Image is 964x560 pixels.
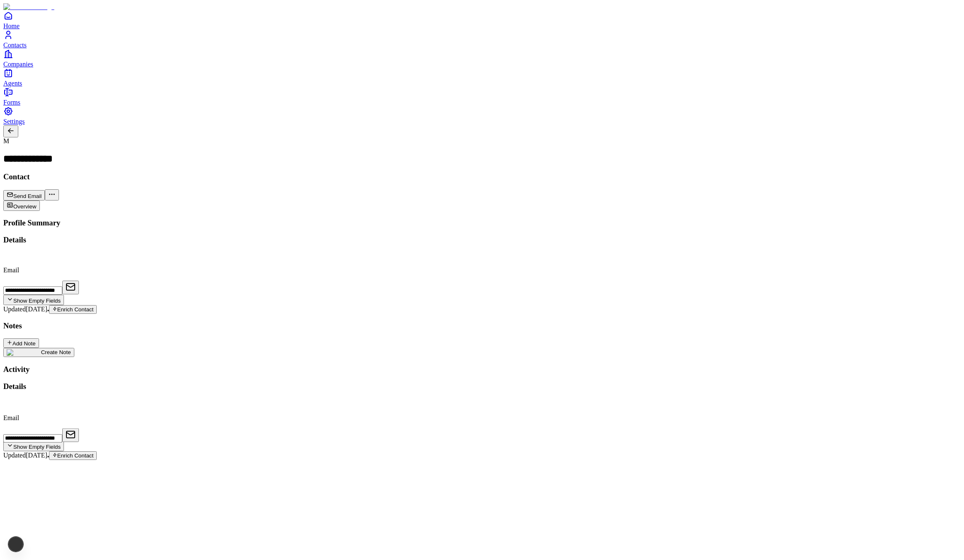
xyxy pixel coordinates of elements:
[3,3,54,11] img: Item Brain Logo
[3,118,25,125] span: Settings
[3,348,74,357] button: create noteCreate Note
[13,193,42,199] span: Send Email
[3,382,961,391] h3: Details
[3,295,64,305] button: Show Empty Fields
[3,172,961,181] h3: Contact
[3,306,47,313] span: Updated [DATE]
[3,452,47,459] span: Updated [DATE]
[3,30,961,49] a: Contacts
[62,428,79,442] button: Open
[45,189,59,201] button: More actions
[3,99,20,106] span: Forms
[3,235,961,245] h3: Details
[3,190,45,201] button: Send Email
[49,451,97,460] button: Enrich Contact
[3,218,961,227] h3: Profile Summary
[3,137,961,145] div: M
[3,201,40,211] button: Overview
[3,338,39,348] button: Add Note
[3,22,20,29] span: Home
[41,349,71,355] span: Create Note
[49,305,97,314] button: Enrich Contact
[3,267,961,274] p: Email
[62,281,79,294] button: Open
[3,68,961,87] a: Agents
[7,349,41,356] img: create note
[3,11,961,29] a: Home
[3,49,961,68] a: Companies
[3,61,33,68] span: Companies
[3,87,961,106] a: Forms
[3,365,961,374] h3: Activity
[3,42,27,49] span: Contacts
[3,441,64,451] button: Show Empty Fields
[3,80,22,87] span: Agents
[3,106,961,125] a: Settings
[3,321,961,330] h3: Notes
[7,340,36,347] div: Add Note
[3,414,961,422] p: Email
